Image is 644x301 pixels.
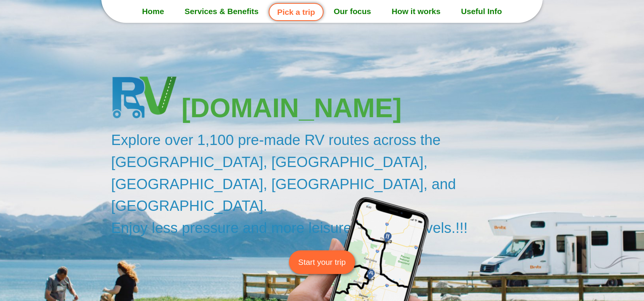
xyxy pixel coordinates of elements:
a: Useful Info [451,2,512,21]
span: Start your trip [298,256,346,268]
a: Start your trip [289,250,355,274]
a: Our focus [324,2,381,21]
h2: Explore over 1,100 pre-made RV routes across the [GEOGRAPHIC_DATA], [GEOGRAPHIC_DATA], [GEOGRAPHI... [111,129,547,239]
h3: [DOMAIN_NAME] [182,95,547,121]
a: How it works [381,2,451,21]
nav: Menu [101,2,543,21]
a: Home [132,2,174,21]
a: Services & Benefits [174,2,269,21]
a: Pick a trip [269,3,323,21]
